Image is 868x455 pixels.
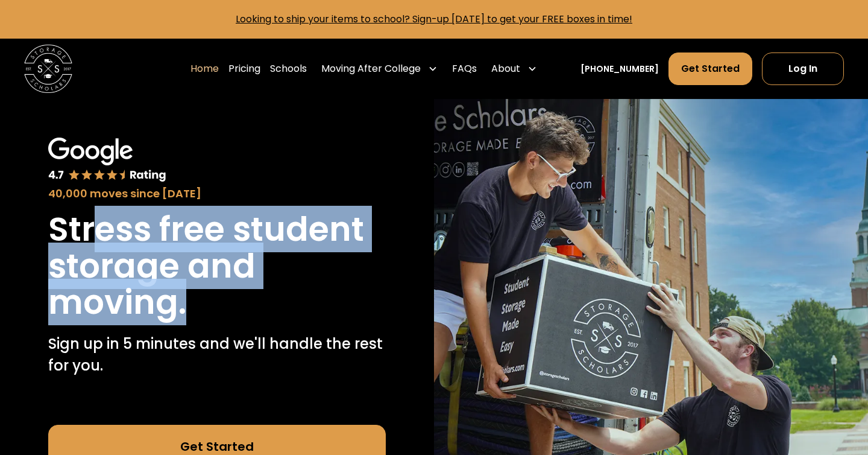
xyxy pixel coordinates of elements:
div: Moving After College [316,52,442,86]
div: Moving After College [321,62,421,76]
a: FAQs [452,52,477,86]
p: Sign up in 5 minutes and we'll handle the rest for you. [48,333,386,377]
a: Log In [762,52,844,85]
a: Looking to ship your items to school? Sign-up [DATE] to get your FREE boxes in time! [236,12,632,26]
a: Home [190,52,219,86]
img: Storage Scholars main logo [24,45,72,93]
a: Get Started [668,52,752,85]
a: Pricing [228,52,260,86]
a: [PHONE_NUMBER] [580,63,659,75]
img: Google 4.7 star rating [48,138,166,183]
div: 40,000 moves since [DATE] [48,185,386,202]
div: About [491,62,520,76]
a: Schools [270,52,307,86]
div: About [486,52,542,86]
h1: Stress free student storage and moving. [48,211,386,321]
